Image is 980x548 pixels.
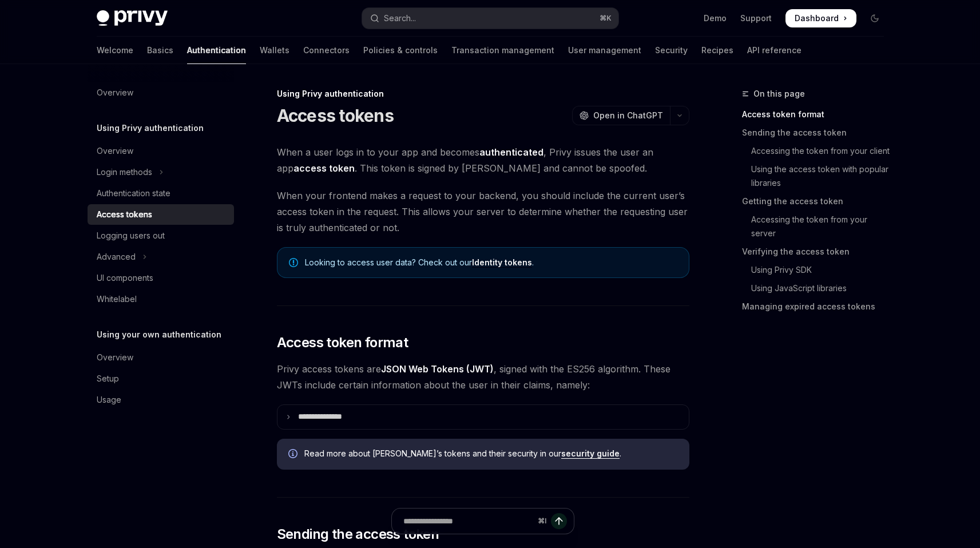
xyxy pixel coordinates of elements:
a: Security [655,37,688,64]
span: Privy access tokens are , signed with the ES256 algorithm. These JWTs include certain information... [277,361,689,393]
a: Connectors [303,37,350,64]
a: Recipes [701,37,733,64]
button: Toggle Advanced section [88,247,234,267]
span: Open in ChatGPT [593,110,663,121]
a: UI components [88,268,234,288]
span: When a user logs in to your app and becomes , Privy issues the user an app . This token is signed... [277,144,689,176]
div: UI components [97,271,153,285]
strong: authenticated [479,146,543,158]
a: Using Privy SDK [742,261,893,279]
button: Open search [362,8,618,29]
a: Verifying the access token [742,243,893,261]
input: Ask a question... [403,509,533,534]
div: Logging users out [97,229,165,243]
div: Overview [97,351,133,364]
h1: Access tokens [277,105,394,126]
a: User management [568,37,641,64]
a: Support [740,13,772,24]
a: Dashboard [785,9,856,27]
button: Toggle Login methods section [88,162,234,182]
span: Access token format [277,333,408,352]
span: ⌘ K [600,14,612,23]
button: Toggle dark mode [866,9,884,27]
a: Accessing the token from your server [742,211,893,243]
a: Welcome [97,37,133,64]
span: Looking to access user data? Check out our . [305,257,677,268]
a: Accessing the token from your client [742,142,893,160]
div: Search... [384,11,416,25]
a: Overview [88,347,234,368]
a: Using JavaScript libraries [742,279,893,297]
a: Policies & controls [363,37,438,64]
a: API reference [747,37,802,64]
img: dark logo [97,10,168,26]
div: Overview [97,86,133,100]
span: Dashboard [795,13,839,24]
a: JSON Web Tokens (JWT) [381,363,494,375]
a: Using the access token with popular libraries [742,160,893,192]
a: Setup [88,368,234,389]
a: Demo [704,13,727,24]
div: Overview [97,144,133,158]
h5: Using your own authentication [97,328,221,341]
a: Access token format [742,105,893,124]
a: Access tokens [88,204,234,225]
svg: Info [288,449,300,460]
span: Read more about [PERSON_NAME]’s tokens and their security in our . [304,448,678,459]
a: Overview [88,82,234,103]
a: Whitelabel [88,289,234,309]
a: Usage [88,390,234,410]
a: Basics [147,37,173,64]
div: Login methods [97,165,152,179]
a: Identity tokens [472,257,532,268]
div: Whitelabel [97,292,137,306]
button: Send message [551,513,567,529]
strong: access token [293,162,355,174]
div: Usage [97,393,121,407]
svg: Note [289,258,298,267]
div: Access tokens [97,208,152,221]
div: Setup [97,372,119,386]
a: Managing expired access tokens [742,297,893,316]
a: Logging users out [88,225,234,246]
a: Getting the access token [742,192,893,211]
div: Advanced [97,250,136,264]
span: On this page [753,87,805,101]
a: Wallets [260,37,289,64]
a: security guide [561,448,620,459]
div: Authentication state [97,186,170,200]
span: When your frontend makes a request to your backend, you should include the current user’s access ... [277,188,689,236]
a: Authentication state [88,183,234,204]
h5: Using Privy authentication [97,121,204,135]
a: Transaction management [451,37,554,64]
button: Open in ChatGPT [572,106,670,125]
div: Using Privy authentication [277,88,689,100]
a: Sending the access token [742,124,893,142]
a: Authentication [187,37,246,64]
a: Overview [88,141,234,161]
